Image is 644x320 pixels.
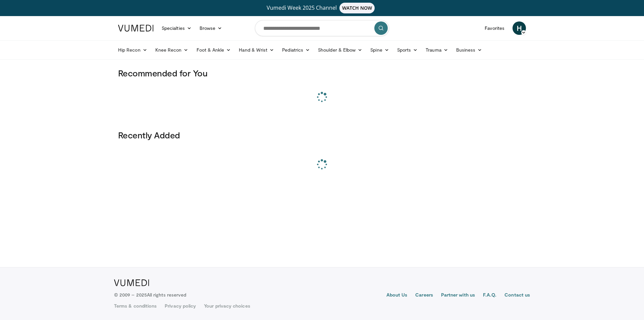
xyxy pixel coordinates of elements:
a: About Us [386,292,408,300]
a: Trauma [422,43,452,57]
h3: Recently Added [118,130,526,140]
a: Knee Recon [151,43,193,57]
img: VuMedi Logo [118,25,154,31]
a: F.A.Q. [483,292,496,300]
a: Vumedi Week 2025 ChannelWATCH NOW [119,3,525,13]
a: Favorites [481,21,508,35]
a: Terms & conditions [114,303,157,309]
a: Partner with us [441,292,475,300]
a: Spine [366,43,393,57]
a: Specialties [158,21,196,35]
a: Hip Recon [114,43,151,57]
a: H [513,21,526,35]
a: Foot & Ankle [193,43,235,57]
a: Privacy policy [165,303,196,309]
img: VuMedi Logo [114,279,149,286]
a: Pediatrics [278,43,314,57]
a: Contact us [504,292,530,300]
a: Business [452,43,486,57]
a: Shoulder & Elbow [314,43,366,57]
a: Browse [196,21,226,35]
h3: Recommended for You [118,68,526,78]
a: Careers [415,292,433,300]
a: Your privacy choices [204,303,250,309]
a: Hand & Wrist [235,43,278,57]
a: Sports [393,43,422,57]
input: Search topics, interventions [255,20,389,36]
p: © 2009 – 2025 [114,292,186,298]
span: All rights reserved [147,292,186,298]
span: WATCH NOW [339,3,375,13]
